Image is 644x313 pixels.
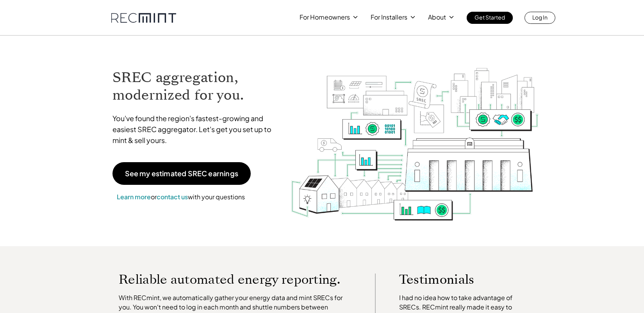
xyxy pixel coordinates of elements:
p: About [428,12,446,23]
p: or with your questions [112,192,249,202]
p: For Homeowners [300,12,350,23]
a: Log In [524,12,555,24]
p: For Installers [371,12,407,23]
p: Testimonials [399,274,516,285]
a: See my estimated SREC earnings [112,162,251,185]
p: You've found the region's fastest-growing and easiest SREC aggregator. Let's get you set up to mi... [112,113,279,146]
a: Get Started [467,12,513,24]
p: Reliable automated energy reporting. [119,274,351,285]
img: RECmint value cycle [290,47,539,223]
a: contact us [157,193,188,201]
p: See my estimated SREC earnings [125,170,238,177]
a: Learn more [117,193,151,201]
h1: SREC aggregation, modernized for you. [112,69,279,104]
p: Get Started [475,12,505,23]
p: Log In [532,12,548,23]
